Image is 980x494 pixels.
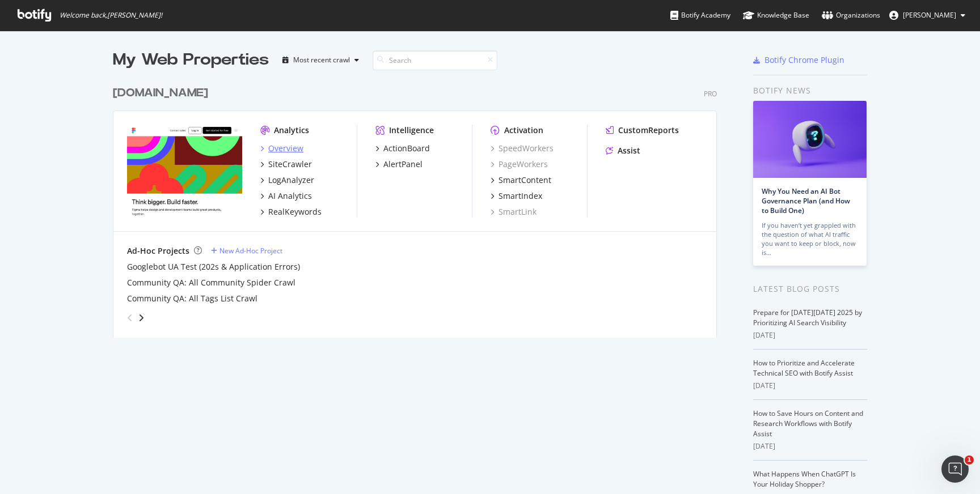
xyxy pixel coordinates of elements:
div: Knowledge Base [743,10,809,21]
div: ActionBoard [383,143,430,154]
div: If you haven’t yet grappled with the question of what AI traffic you want to keep or block, now is… [762,221,858,257]
a: SmartLink [491,206,537,218]
a: Assist [606,145,640,156]
iframe: Intercom live chat [941,455,969,483]
div: LogAnalyzer [268,174,314,186]
div: My Web Properties [113,49,269,71]
a: PageWorkers [491,159,548,170]
div: Organizations [822,10,880,21]
a: Overview [260,143,303,154]
div: angle-right [137,312,145,323]
a: SiteCrawler [260,159,312,170]
div: Overview [268,143,303,154]
button: [PERSON_NAME] [880,6,974,24]
div: AlertPanel [383,159,423,170]
div: CustomReports [618,125,679,136]
a: Botify Chrome Plugin [753,54,844,66]
span: Konrad Burchardt [903,10,956,20]
a: New Ad-Hoc Project [211,246,282,255]
div: Botify Chrome Plugin [764,54,844,66]
a: CustomReports [606,125,679,136]
a: What Happens When ChatGPT Is Your Holiday Shopper? [753,469,856,489]
a: Community QA: All Community Spider Crawl [127,277,295,288]
div: Assist [618,145,640,156]
div: Analytics [274,125,309,136]
div: Activation [504,125,543,136]
div: Ad-Hoc Projects [127,245,189,257]
div: Pro [704,89,717,99]
a: SmartIndex [491,190,542,202]
button: Most recent crawl [278,51,364,69]
div: Intelligence [389,125,434,136]
a: RealKeywords [260,206,322,218]
span: Welcome back, [PERSON_NAME] ! [60,11,162,20]
a: AlertPanel [375,159,423,170]
div: angle-left [122,309,137,327]
a: [DOMAIN_NAME] [113,85,213,101]
img: figma.com [127,125,242,216]
div: grid [113,71,726,338]
div: [DATE] [753,381,867,391]
a: How to Prioritize and Accelerate Technical SEO with Botify Assist [753,358,855,378]
a: SmartContent [491,174,551,186]
a: Community QA: All Tags List Crawl [127,293,257,304]
div: RealKeywords [268,206,322,218]
div: [DATE] [753,441,867,452]
a: SpeedWorkers [491,143,554,154]
div: Latest Blog Posts [753,283,867,295]
a: How to Save Hours on Content and Research Workflows with Botify Assist [753,408,863,438]
div: Botify Academy [670,10,730,21]
a: LogAnalyzer [260,174,314,186]
a: Why You Need an AI Bot Governance Plan (and How to Build One) [762,186,850,215]
input: Search [373,50,497,70]
div: New Ad-Hoc Project [219,246,282,255]
div: AI Analytics [268,190,312,202]
div: SmartContent [499,174,551,186]
div: Botify news [753,84,867,97]
img: Why You Need an AI Bot Governance Plan (and How to Build One) [753,101,867,178]
div: [DATE] [753,330,867,340]
a: Prepare for [DATE][DATE] 2025 by Prioritizing AI Search Visibility [753,308,862,327]
div: [DOMAIN_NAME] [113,85,208,101]
a: ActionBoard [375,143,430,154]
div: SmartIndex [499,190,542,202]
div: Most recent crawl [293,57,350,63]
a: Googlebot UA Test (202s & Application Errors) [127,261,300,272]
a: AI Analytics [260,190,312,202]
span: 1 [965,455,974,465]
div: SiteCrawler [268,159,312,170]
